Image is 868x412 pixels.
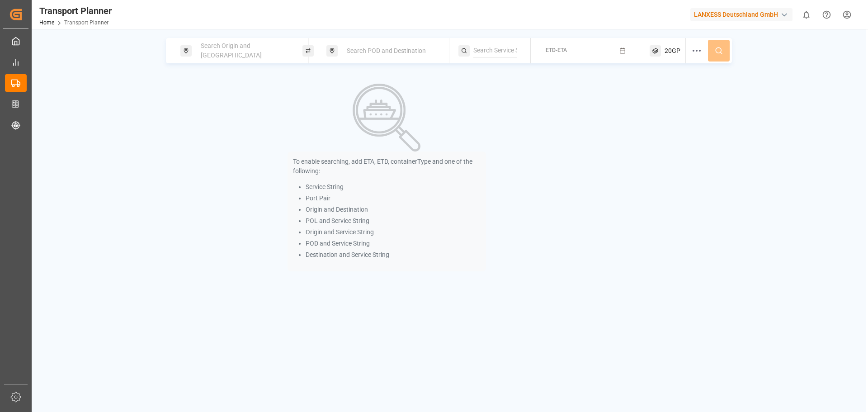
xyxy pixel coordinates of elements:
[293,157,481,176] p: To enable searching, add ETA, ETD, containerType and one of the following:
[536,42,639,60] button: ETD-ETA
[306,239,481,248] li: POD and Service String
[39,19,54,26] a: Home
[306,227,481,237] li: Origin and Service String
[353,84,420,152] img: Search
[306,205,481,214] li: Origin and Destination
[306,182,481,192] li: Service String
[306,216,481,226] li: POL and Service String
[546,47,567,53] span: ETD-ETA
[306,194,481,203] li: Port Pair
[201,42,262,59] span: Search Origin and [GEOGRAPHIC_DATA]
[39,4,112,18] div: Transport Planner
[665,46,680,56] span: 20GP
[347,47,426,54] span: Search POD and Destination
[306,250,481,260] li: Destination and Service String
[473,44,517,57] input: Search Service String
